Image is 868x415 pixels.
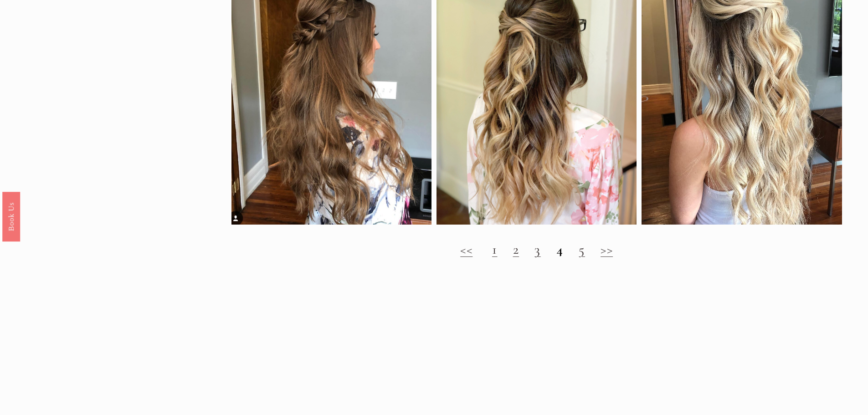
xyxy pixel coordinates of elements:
strong: 4 [556,241,564,258]
a: 1 [492,241,498,258]
a: >> [601,241,613,258]
a: 2 [513,241,519,258]
a: Book Us [2,191,20,241]
a: 5 [579,241,585,258]
a: << [460,241,473,258]
a: 3 [534,241,541,258]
